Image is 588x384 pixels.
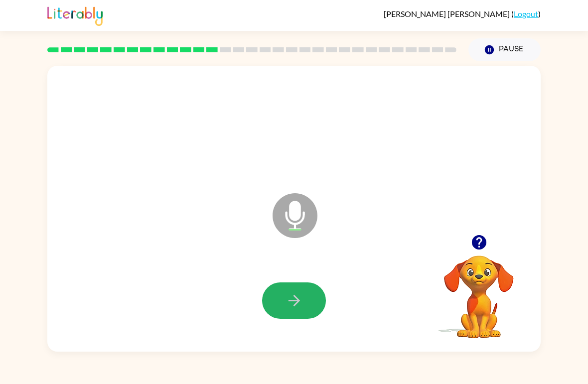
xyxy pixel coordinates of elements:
div: ( ) [384,9,541,18]
a: Logout [514,9,538,18]
button: Pause [468,38,541,61]
img: Literably [47,4,103,26]
video: Your browser must support playing .mp4 files to use Literably. Please try using another browser. [429,240,529,340]
span: [PERSON_NAME] [PERSON_NAME] [384,9,511,18]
